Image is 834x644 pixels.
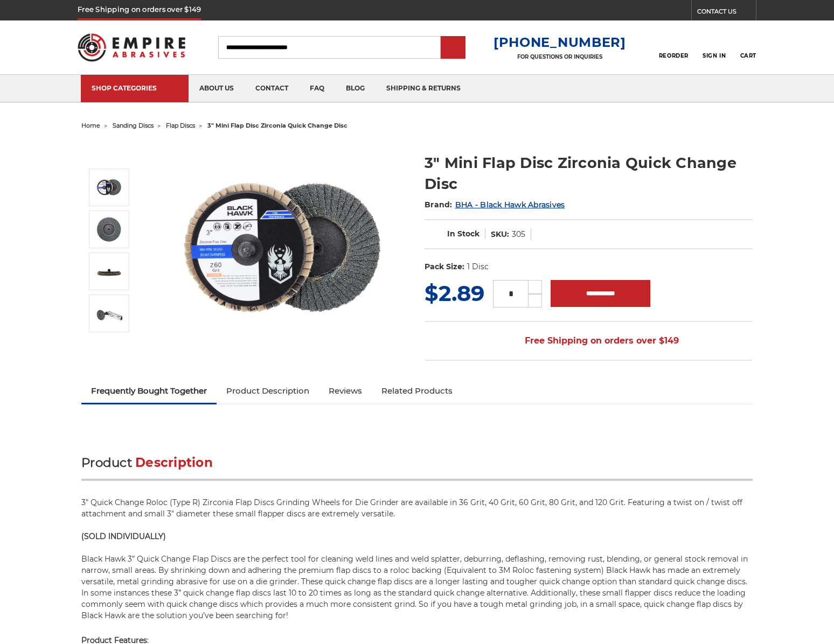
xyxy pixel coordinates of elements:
p: FOR QUESTIONS OR INQUIRIES [494,53,626,60]
a: sanding discs [113,122,154,129]
h1: 3" Mini Flap Disc Zirconia Quick Change Disc [425,152,753,194]
span: Reorder [659,52,689,59]
a: Related Products [372,379,462,403]
div: SHOP CATEGORIES [92,84,178,92]
a: shipping & returns [376,75,471,102]
a: CONTACT US [697,5,756,20]
span: Cart [740,52,756,59]
span: In Stock [447,229,479,239]
p: 3" Quick Change Roloc (Type R) Zirconia Flap Discs Grinding Wheels for Die Grinder are available ... [81,497,753,621]
a: about us [189,75,245,102]
span: Product [81,455,132,470]
a: faq [299,75,335,102]
a: Reorder [659,36,689,59]
a: home [81,122,100,129]
span: Free Shipping on orders over $149 [499,330,679,352]
img: High-Performance 3-Inch Zirconia Flap Disc, 60 Grit, Quick Mount Design [95,216,122,243]
strong: (SOLD INDIVIDUALLY) [81,531,166,541]
a: [PHONE_NUMBER] [494,34,626,50]
a: contact [245,75,299,102]
a: BHA - Black Hawk Abrasives [455,200,565,209]
a: Frequently Bought Together [81,379,217,403]
dt: Pack Size: [425,261,464,272]
img: Side View of BHA 3-Inch Quick Change Flap Disc with Male Roloc Connector for Die Grinders [95,258,122,285]
span: Description [135,455,213,470]
img: Empire Abrasives [78,26,185,68]
input: Submit [442,37,464,59]
img: BHA 3" Quick Change 60 Grit Flap Disc for Fine Grinding and Finishing [174,141,390,356]
a: flap discs [166,122,195,129]
a: Reviews [319,379,372,403]
span: Sign In [703,52,726,59]
a: Cart [740,36,756,59]
span: Brand: [425,200,453,209]
a: blog [335,75,376,102]
img: Professional Die Grinder Setup with 3-inch Zirconia Flapper Disc for Metal Fabrication [95,300,122,327]
dt: SKU: [491,229,509,240]
a: Product Description [217,379,319,403]
img: BHA 3" Quick Change 60 Grit Flap Disc for Fine Grinding and Finishing [95,174,122,201]
span: 3" mini flap disc zirconia quick change disc [207,122,347,129]
dd: 305 [512,229,525,240]
dd: 1 Disc [467,261,489,272]
span: $2.89 [425,280,484,306]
